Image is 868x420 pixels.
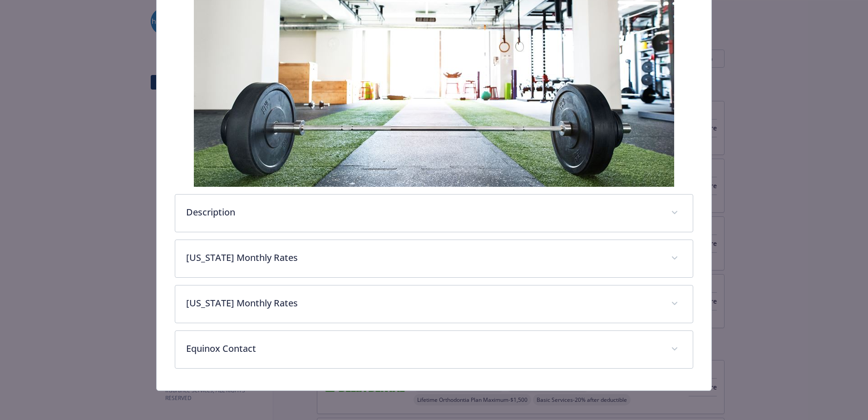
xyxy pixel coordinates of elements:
[186,205,660,219] p: Description
[186,251,660,265] p: [US_STATE] Monthly Rates
[175,331,693,368] div: Equinox Contact
[175,240,693,277] div: [US_STATE] Monthly Rates
[186,296,660,310] p: [US_STATE] Monthly Rates
[186,342,660,355] p: Equinox Contact
[175,195,693,232] div: Description
[175,285,693,323] div: [US_STATE] Monthly Rates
